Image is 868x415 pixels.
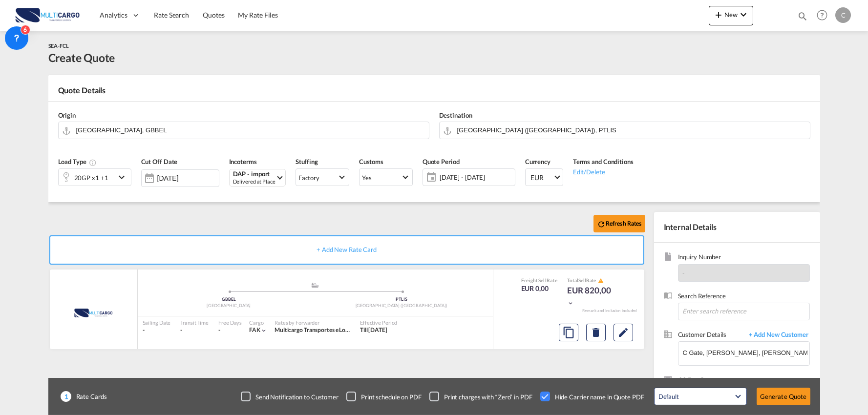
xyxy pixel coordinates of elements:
md-checkbox: Checkbox No Ink [346,392,422,401]
div: Delivered at Place [233,178,275,185]
span: Rate Cards [71,392,107,401]
input: Enter Customer Details [683,342,809,364]
div: Create Quote [48,50,115,65]
input: Search by Door/Port [76,122,424,139]
button: icon-plus 400-fgNewicon-chevron-down [709,6,753,25]
button: Copy [559,324,578,341]
md-checkbox: Checkbox No Ink [540,392,644,401]
md-checkbox: Checkbox No Ink [429,392,532,401]
span: Cut Off Date [141,158,178,166]
span: 1 [61,391,71,402]
div: Hide Carrier name in Quote PDF [555,393,644,401]
span: SEA-FCL [48,42,69,49]
span: + Add New Rate Card [317,246,377,253]
button: Generate Quote [757,388,810,405]
span: Stuffing [296,158,318,166]
button: icon-refreshRefresh Rates [593,215,645,232]
input: Enter search reference [678,303,810,320]
div: + Add New Rate Card [49,235,644,265]
div: [GEOGRAPHIC_DATA] [143,303,316,309]
div: icon-magnify [797,11,808,25]
div: - [180,326,209,334]
div: C [835,7,851,23]
md-icon: icon-alert [598,278,604,284]
span: [DATE] - [DATE] [437,170,515,184]
div: DAP - import [233,170,275,178]
span: Quote Period [423,158,460,166]
span: Analytics [100,10,127,20]
span: Currency [525,158,550,166]
div: Cargo [249,319,267,326]
div: Sailing Date [143,319,171,326]
div: PTLIS [315,296,488,303]
span: [DATE] - [DATE] [440,173,512,182]
span: Terms and Conditions [573,158,634,166]
div: EUR 0,00 [521,284,558,293]
div: Internal Details [654,212,820,242]
md-icon: icon-refresh [597,220,606,228]
div: Multicargo Transportes e Logistica [275,326,350,334]
span: Till [DATE] [360,326,387,333]
img: MultiCargo [61,301,126,325]
span: Help [814,7,830,23]
span: FAK [249,326,260,333]
md-input-container: Belfast, GBBEL [58,122,429,139]
button: Edit [614,324,633,341]
md-icon: icon-chevron-down [260,327,267,334]
md-icon: icon-chevron-down [116,171,130,183]
md-icon: icon-calendar [423,171,435,183]
span: Customs [359,158,383,166]
div: Quote Details [48,85,820,101]
div: Print charges with “Zero” in PDF [444,393,532,401]
div: Help [814,7,835,24]
md-icon: icon-chevron-down [738,9,749,21]
md-icon: assets/icons/custom/copyQuote.svg [563,327,574,338]
div: Remark and Inclusion included [575,308,644,313]
span: Rate Search [154,11,189,19]
button: icon-alert [597,277,604,285]
md-select: Select Stuffing: Factory [296,168,349,186]
span: - [682,269,685,277]
span: CC Email [678,375,810,387]
md-select: Select Currency: € EUREuro [525,168,563,186]
input: Select [157,174,219,182]
span: Multicargo Transportes e Logistica [275,326,362,333]
button: Delete [586,324,606,341]
span: + Add New Customer [744,330,810,341]
img: 82db67801a5411eeacfdbd8acfa81e61.png [15,4,81,26]
span: Customer Details [678,330,744,341]
span: EUR [530,173,553,183]
div: Yes [362,174,372,182]
div: GBBEL [143,296,316,303]
md-checkbox: Checkbox No Ink [241,392,339,401]
md-select: Select Incoterms: DAP - import Delivered at Place [229,169,286,187]
div: Edit/Delete [573,166,634,176]
md-icon: icon-information-outline [89,159,97,166]
md-icon: icon-magnify [797,11,808,21]
span: Incoterms [229,158,257,166]
md-input-container: Lisbon (Lisboa), PTLIS [439,122,810,139]
div: Total Rate [567,277,616,285]
span: New [713,11,749,19]
span: Origin [58,111,76,119]
span: Load Type [58,158,97,166]
div: Effective Period [360,319,397,326]
div: Print schedule on PDF [361,393,422,401]
div: EUR 820,00 [567,285,616,308]
div: [GEOGRAPHIC_DATA] ([GEOGRAPHIC_DATA]) [315,303,488,309]
b: Refresh Rates [606,220,642,227]
input: Search by Door/Port [457,122,805,139]
md-icon: icon-plus 400-fg [713,9,724,21]
md-select: Select Customs: Yes [359,168,413,186]
div: Free Days [218,319,242,326]
span: Quotes [203,11,224,19]
div: - [218,326,220,334]
div: - [143,326,171,334]
div: Default [658,393,679,400]
div: 20GP x1 40OT x1icon-chevron-down [58,168,131,186]
span: Search Reference [678,291,810,303]
span: Sell [578,277,586,283]
span: Inquiry Number [678,252,810,264]
div: Till 12 Oct 2025 [360,326,387,334]
div: Freight Rate [521,277,558,284]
